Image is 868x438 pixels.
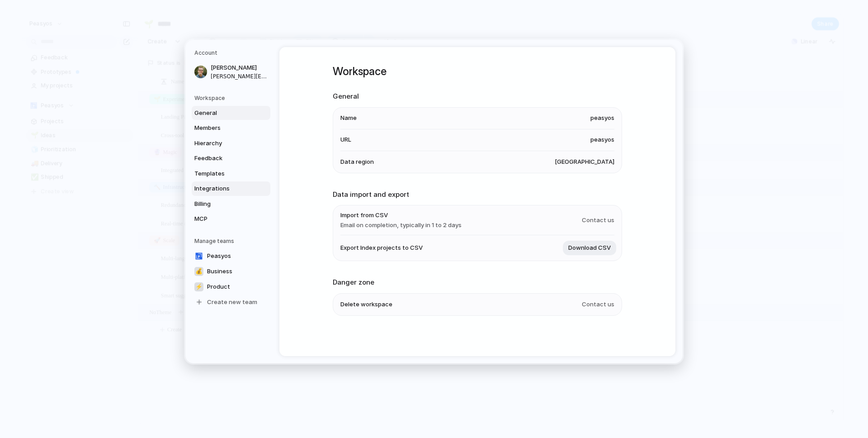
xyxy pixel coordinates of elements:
[194,214,252,224] span: MCP
[207,267,232,276] span: Business
[192,151,270,166] a: Feedback
[194,49,270,57] h5: Account
[194,237,270,245] h5: Manage teams
[194,267,203,276] div: 💰
[194,124,252,133] span: Members
[340,300,392,309] span: Delete workspace
[194,199,252,208] span: Billing
[563,241,616,255] button: Download CSV
[192,279,270,294] a: ⚡Product
[192,264,270,278] a: 💰Business
[192,61,270,83] a: [PERSON_NAME][PERSON_NAME][EMAIL_ADDRESS][DOMAIN_NAME]
[582,300,614,309] span: Contact us
[192,121,270,135] a: Members
[340,211,462,220] span: Import from CSV
[194,94,270,102] h5: Workspace
[590,135,614,144] span: peasyos
[340,243,423,252] span: Export Index projects to CSV
[568,243,611,252] span: Download CSV
[194,282,203,291] div: ⚡
[192,248,270,263] a: Peasyos
[192,166,270,181] a: Templates
[340,135,351,144] span: URL
[333,277,622,288] h2: Danger zone
[582,216,614,225] span: Contact us
[333,63,622,80] h1: Workspace
[333,189,622,200] h2: Data import and export
[211,63,269,72] span: [PERSON_NAME]
[194,108,252,117] span: General
[194,184,252,193] span: Integrations
[194,138,252,148] span: Hierarchy
[333,91,622,102] h2: General
[340,220,462,229] span: Email on completion, typically in 1 to 2 days
[340,114,357,123] span: Name
[194,169,252,178] span: Templates
[207,298,257,307] span: Create new team
[555,157,614,167] span: [GEOGRAPHIC_DATA]
[194,154,252,163] span: Feedback
[192,181,270,196] a: Integrations
[192,105,270,120] a: General
[192,212,270,226] a: MCP
[211,72,269,80] span: [PERSON_NAME][EMAIL_ADDRESS][DOMAIN_NAME]
[207,282,230,291] span: Product
[590,114,614,123] span: peasyos
[192,295,270,309] a: Create new team
[192,136,270,150] a: Hierarchy
[340,157,374,167] span: Data region
[207,252,231,261] span: Peasyos
[192,196,270,211] a: Billing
